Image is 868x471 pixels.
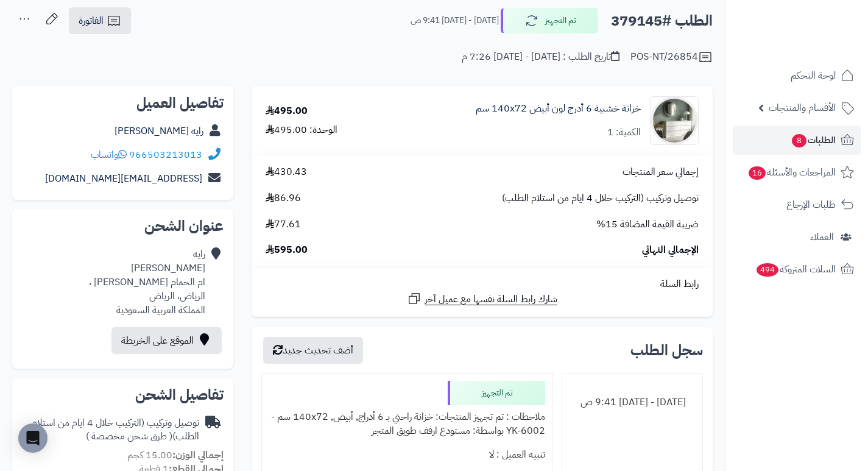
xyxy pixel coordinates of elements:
[810,228,834,246] span: العملاء
[448,381,545,405] div: تم التجهيز
[786,196,836,213] span: طلبات الإرجاع
[115,124,203,138] a: رايه [PERSON_NAME]
[266,165,307,179] span: 430.43
[411,15,499,27] small: [DATE] - [DATE] 9:41 ص
[45,171,202,186] a: [EMAIL_ADDRESS][DOMAIN_NAME]
[651,96,698,145] img: 1746709299-1702541934053-68567865785768-1000x1000-90x90.jpg
[757,263,778,277] span: 494
[642,243,699,257] span: الإجمالي النهائي
[769,99,836,116] span: الأقسام والمنتجات
[266,123,337,137] div: الوحدة: 495.00
[91,147,127,162] a: واتساب
[791,67,836,84] span: لوحة التحكم
[256,277,708,291] div: رابط السلة
[570,391,695,414] div: [DATE] - [DATE] 9:41 ص
[269,405,545,443] div: ملاحظات : تم تجهيز المنتجات: خزانة راحتي بـ 6 أدراج, أبيض, ‎140x72 سم‏ -YK-6002 بواسطة: مستودع ار...
[733,126,861,155] a: الطلبات8
[266,218,301,232] span: 77.61
[630,343,703,358] h3: سجل الطلب
[79,13,104,28] span: الفاتورة
[22,416,199,444] div: توصيل وتركيب (التركيب خلال 4 ايام من استلام الطلب)
[89,247,205,317] div: رايه [PERSON_NAME] ام الحمام [PERSON_NAME] ، الرياض، الرياض المملكة العربية السعودية
[791,132,836,149] span: الطلبات
[747,164,836,181] span: المراجعات والأسئلة
[596,218,699,232] span: ضريبة القيمة المضافة 15%
[269,443,545,467] div: تنبيه العميل : لا
[172,448,224,462] strong: إجمالي الوزن:
[22,96,224,110] h2: تفاصيل العميل
[266,191,301,205] span: 86.96
[733,255,861,284] a: السلات المتروكة494
[266,104,308,118] div: 495.00
[749,166,766,180] span: 16
[630,50,713,65] div: POS-NT/26854
[111,327,222,354] a: الموقع على الخريطة
[86,429,172,444] span: ( طرق شحن مخصصة )
[425,292,557,306] span: شارك رابط السلة نفسها مع عميل آخر
[18,423,48,453] div: Open Intercom Messenger
[22,219,224,233] h2: عنوان الشحن
[623,165,699,179] span: إجمالي سعر المنتجات
[69,7,131,34] a: الفاتورة
[733,61,861,90] a: لوحة التحكم
[476,102,641,116] a: خزانة خشبية 6 أدرج لون أبيض 140x72 سم
[501,8,598,34] button: تم التجهيز
[733,190,861,219] a: طلبات الإرجاع
[22,388,224,402] h2: تفاصيل الشحن
[733,222,861,252] a: العملاء
[733,158,861,187] a: المراجعات والأسئلة16
[755,261,836,278] span: السلات المتروكة
[129,147,202,162] a: 966503213013
[502,191,699,205] span: توصيل وتركيب (التركيب خلال 4 ايام من استلام الطلب)
[407,291,557,306] a: شارك رابط السلة نفسها مع عميل آخر
[611,9,713,34] h2: الطلب #379145
[792,134,806,147] span: 8
[127,448,224,462] small: 15.00 كجم
[263,337,363,364] button: أضف تحديث جديد
[607,126,641,140] div: الكمية: 1
[462,50,619,64] div: تاريخ الطلب : [DATE] - [DATE] 7:26 م
[266,243,308,257] span: 595.00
